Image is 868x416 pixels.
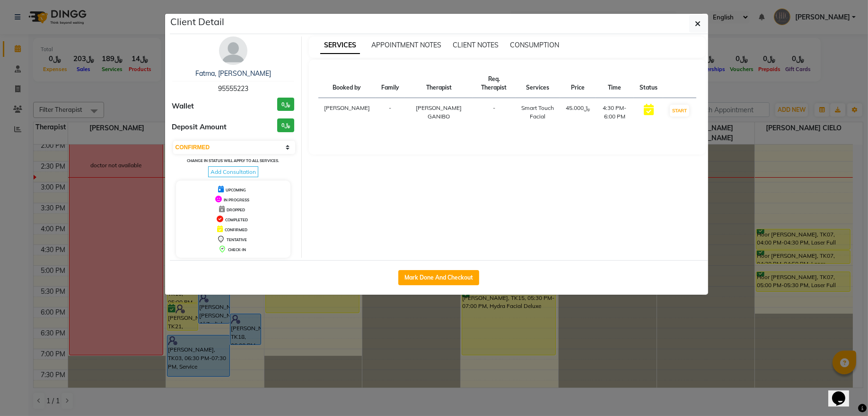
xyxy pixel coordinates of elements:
[318,98,376,127] td: [PERSON_NAME]
[172,101,194,112] span: Wallet
[195,69,271,78] a: Fatma, [PERSON_NAME]
[376,69,405,98] th: Family
[228,247,246,252] span: CHECK-IN
[828,378,859,407] iframe: chat widget
[453,41,499,49] span: CLIENT NOTES
[227,237,247,242] span: TENTATIVE
[521,104,554,121] div: Smart Touch Facial
[226,188,246,192] span: UPCOMING
[398,270,479,285] button: Mark Done And Checkout
[171,15,225,29] h5: Client Detail
[225,217,248,222] span: COMPLETED
[566,104,590,112] div: ﷼45.000
[277,98,294,111] h3: ﷼0
[208,166,258,177] span: Add Consultation
[371,41,441,49] span: APPOINTMENT NOTES
[320,37,360,54] span: SERVICES
[225,227,247,232] span: CONFIRMED
[218,84,248,93] span: 95555223
[596,69,634,98] th: Time
[376,98,405,127] td: -
[227,208,245,212] span: DROPPED
[510,41,559,49] span: CONSUMPTION
[318,69,376,98] th: Booked by
[516,69,560,98] th: Services
[596,98,634,127] td: 4:30 PM-6:00 PM
[277,118,294,132] h3: ﷼0
[224,198,249,202] span: IN PROGRESS
[560,69,596,98] th: Price
[172,122,227,133] span: Deposit Amount
[187,158,279,163] small: Change in status will apply to all services.
[405,69,473,98] th: Therapist
[473,69,515,98] th: Req. Therapist
[473,98,515,127] td: -
[416,104,462,120] span: [PERSON_NAME] GANIBO
[634,69,663,98] th: Status
[670,105,689,117] button: START
[219,36,247,65] img: avatar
